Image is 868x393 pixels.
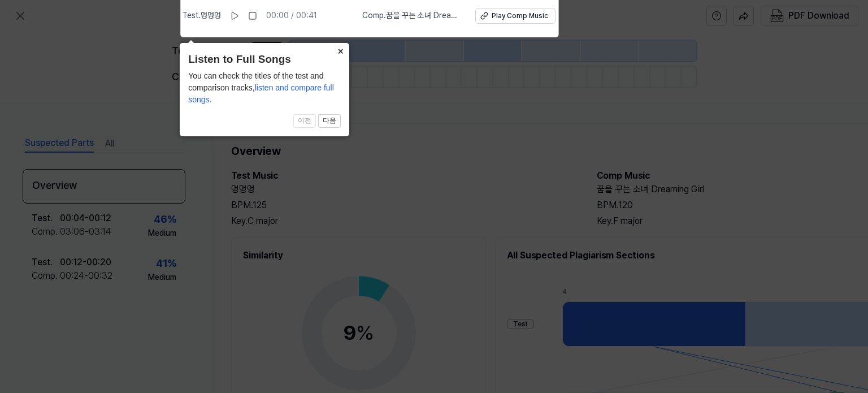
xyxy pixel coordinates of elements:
button: Play Comp Music [475,8,555,24]
header: Listen to Full Songs [188,51,341,68]
span: Comp . 꿈을 꾸는 소녀 Dreaming Girl [362,10,462,21]
span: Test . 멍멍멍 [183,10,221,21]
button: 다음 [318,114,341,128]
button: Close [331,43,349,59]
div: 00:00 / 00:41 [266,10,317,21]
span: listen and compare full songs. [188,83,334,104]
div: You can check the titles of the test and comparison tracks, [188,70,341,106]
div: Play Comp Music [492,11,548,21]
